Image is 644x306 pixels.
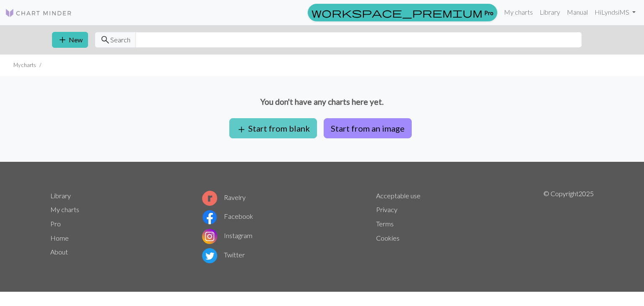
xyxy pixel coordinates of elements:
a: Acceptable use [376,192,421,200]
span: add [236,124,247,135]
span: add [57,34,68,46]
button: Start from blank [229,118,317,138]
img: Twitter logo [202,248,217,263]
a: My charts [501,4,536,21]
a: Instagram [202,231,252,239]
button: New [52,32,88,48]
a: HiLyndsiMS [591,4,639,21]
img: Instagram logo [202,229,217,244]
a: Facebook [202,212,253,220]
a: Home [50,234,69,242]
a: Cookies [376,234,400,242]
a: Pro [50,220,61,228]
a: About [50,248,68,256]
span: Search [110,35,130,45]
a: Ravelry [202,193,246,201]
a: Manual [563,4,591,21]
img: Facebook logo [202,210,217,225]
a: Terms [376,220,394,228]
p: © Copyright 2025 [543,189,594,265]
a: Pro [308,4,497,21]
li: My charts [13,61,36,69]
a: Library [536,4,563,21]
img: Logo [5,8,72,18]
span: search [100,34,110,46]
a: Twitter [202,251,245,259]
a: Privacy [376,205,397,213]
span: workspace_premium [312,7,483,18]
img: Ravelry logo [202,191,217,206]
a: My charts [50,205,79,213]
a: Library [50,192,71,200]
a: Start from an image [320,123,415,131]
button: Start from an image [324,118,412,138]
